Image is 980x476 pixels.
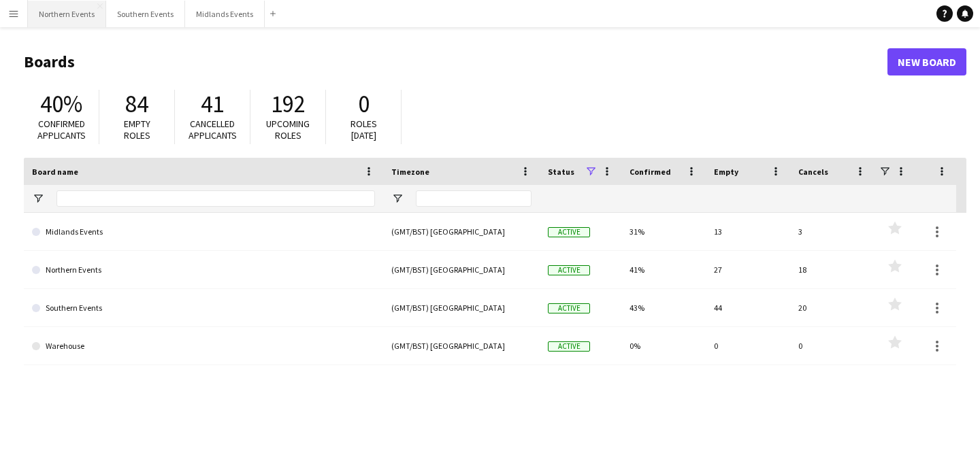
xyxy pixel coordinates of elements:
div: 44 [706,289,790,326]
span: Cancels [798,167,828,177]
span: 40% [40,89,82,119]
span: 0 [358,89,370,119]
button: Open Filter Menu [391,192,404,205]
span: Status [548,167,574,177]
span: Confirmed applicants [37,118,86,141]
div: 0 [790,327,875,364]
a: Southern Events [32,289,375,327]
span: Active [548,341,590,352]
a: Warehouse [32,327,375,365]
button: Open Filter Menu [32,192,44,205]
input: Timezone Filter Input [416,190,532,207]
a: Midlands Events [32,213,375,251]
div: (GMT/BST) [GEOGRAPHIC_DATA] [383,327,540,364]
div: 3 [790,213,875,250]
span: Cancelled applicants [189,118,237,141]
div: 41% [621,251,706,288]
button: Midlands Events [185,1,265,27]
span: Empty [714,167,738,177]
div: 18 [790,251,875,288]
span: 41 [201,89,224,119]
span: Board name [32,167,78,177]
button: Northern Events [28,1,106,27]
span: 84 [125,89,148,119]
a: Northern Events [32,251,375,289]
a: New Board [887,48,966,75]
div: 20 [790,289,875,326]
h1: Boards [24,52,887,72]
span: Upcoming roles [266,118,310,141]
div: 0% [621,327,706,364]
span: Active [548,265,590,275]
span: Active [548,227,590,237]
div: (GMT/BST) [GEOGRAPHIC_DATA] [383,213,540,250]
button: Southern Events [106,1,185,27]
span: Confirmed [630,167,671,177]
div: 0 [706,327,790,364]
div: (GMT/BST) [GEOGRAPHIC_DATA] [383,251,540,288]
div: 43% [621,289,706,326]
span: Empty roles [124,118,150,141]
div: 13 [706,213,790,250]
input: Board name Filter Input [56,190,375,207]
span: 192 [271,89,306,119]
span: Timezone [391,167,429,177]
div: 27 [706,251,790,288]
span: Active [548,303,590,313]
span: Roles [DATE] [350,118,377,141]
div: (GMT/BST) [GEOGRAPHIC_DATA] [383,289,540,326]
div: 31% [621,213,706,250]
